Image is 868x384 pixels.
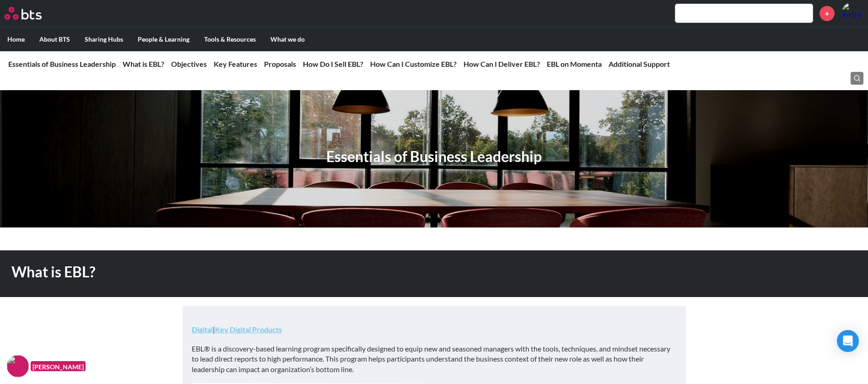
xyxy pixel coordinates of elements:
a: Digital [192,325,213,334]
p: | [192,325,677,335]
a: Profile [841,2,863,24]
a: Additional Support [609,59,670,68]
a: Essentials of Business Leadership [8,59,116,68]
p: EBL® is a discovery-based learning program specifically designed to equip new and seasoned manage... [192,344,677,374]
a: Key Digital Products [215,325,282,334]
a: How Do I Sell EBL? [303,59,363,68]
label: People & Learning [130,27,197,51]
img: Andre Ribeiro [841,2,863,24]
label: Sharing Hubs [77,27,130,51]
div: Open Intercom Messenger [837,330,859,352]
figcaption: [PERSON_NAME] [31,361,86,372]
img: BTS Logo [5,7,42,20]
a: + [819,6,835,21]
label: About BTS [32,27,77,51]
label: Tools & Resources [197,27,263,51]
a: EBL on Momenta [547,59,602,68]
h1: Essentials of Business Leadership [326,146,542,167]
h1: What is EBL? [11,262,603,282]
a: How Can I Customize EBL? [370,59,457,68]
a: Proposals [264,59,296,68]
label: What we do [263,27,312,51]
a: What is EBL? [123,59,164,68]
a: Objectives [171,59,207,68]
a: How Can I Deliver EBL? [464,59,540,68]
a: Go home [5,7,59,20]
a: Key Features [214,59,257,68]
img: F [7,355,29,377]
